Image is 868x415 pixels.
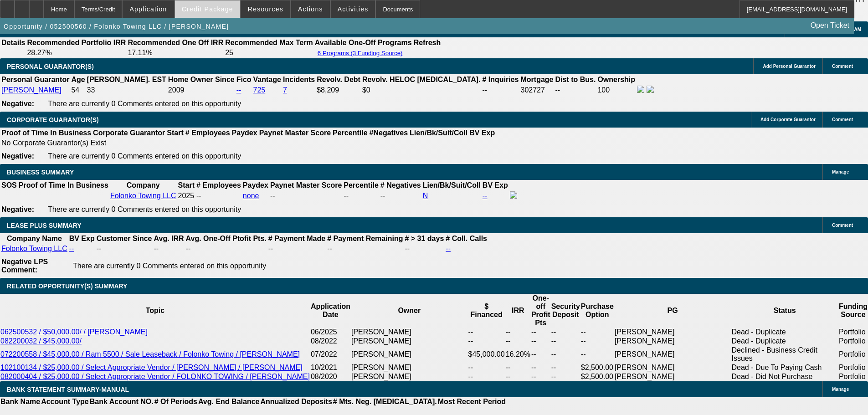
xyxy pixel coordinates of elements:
[316,85,361,95] td: $8,209
[351,346,468,363] td: [PERSON_NAME]
[225,38,313,47] th: Recommended Max Term
[168,76,235,83] b: Home Owner Since
[580,346,614,363] td: --
[260,397,332,406] th: Annualized Deposits
[327,235,403,242] b: # Payment Remaining
[7,63,94,70] span: PERSONAL GUARANTOR(S)
[268,244,326,253] td: --
[832,64,853,69] span: Comment
[7,116,99,123] span: CORPORATE GUARANTOR(S)
[404,244,444,253] td: --
[1,181,17,190] th: SOS
[7,282,127,290] span: RELATED OPPORTUNITY(S) SUMMARY
[580,328,614,337] td: --
[196,181,241,189] b: # Employees
[186,235,267,242] b: Avg. One-Off Ptofit Pts.
[838,328,868,337] td: Portfolio
[1,138,499,148] td: No Corporate Guarantor(s) Exist
[123,0,174,18] button: Application
[243,181,268,189] b: Paydex
[7,235,62,242] b: Company Name
[838,346,868,363] td: Portfolio
[580,337,614,346] td: --
[243,192,259,200] a: none
[580,363,614,372] td: $2,500.00
[310,337,351,346] td: 08/2022
[731,328,838,337] td: Dead - Duplicate
[87,85,167,95] td: 33
[731,363,838,372] td: Dead - Due To Paying Cash
[351,328,468,337] td: [PERSON_NAME]
[310,328,351,337] td: 06/2025
[597,76,635,83] b: Ownership
[731,337,838,346] td: Dead - Duplicate
[413,38,442,47] th: Refresh
[580,294,614,328] th: Purchase Option
[127,38,224,47] th: Recommended One Off IRR
[614,328,731,337] td: [PERSON_NAME]
[175,0,240,18] button: Credit Package
[127,48,224,57] td: 17.11%
[26,38,126,47] th: Recommended Portfolio IRR
[241,0,290,18] button: Resources
[1,258,48,274] b: Negative LPS Comment:
[167,129,183,137] b: Start
[7,386,129,393] span: BANK STATEMENT SUMMARY-MANUAL
[468,294,505,328] th: $ Financed
[259,129,331,137] b: Paynet Master Score
[580,372,614,381] td: $2,500.00
[551,346,580,363] td: --
[405,235,444,242] b: # > 31 days
[73,262,266,270] span: There are currently 0 Comments entered on this opportunity
[69,235,95,242] b: BV Exp
[178,191,195,201] td: 2025
[18,181,109,190] th: Proof of Time In Business
[48,152,241,160] span: There are currently 0 Comments entered on this opportunity
[505,363,531,372] td: --
[520,85,554,95] td: 302727
[344,181,378,189] b: Percentile
[482,85,519,95] td: --
[647,86,654,93] img: linkedin-icon.png
[551,294,580,328] th: Security Deposit
[344,192,378,200] div: --
[555,76,596,83] b: Dist to Bus.
[185,129,230,137] b: # Employees
[505,337,531,346] td: --
[253,86,266,94] a: 725
[351,337,468,346] td: [PERSON_NAME]
[760,117,816,122] span: Add Corporate Guarantor
[614,363,731,372] td: [PERSON_NAME]
[531,294,551,328] th: One-off Profit Pts
[310,346,351,363] td: 07/2022
[0,337,82,345] a: 082200032 / $45,000.00/
[521,76,554,83] b: Mortgage
[331,0,375,18] button: Activities
[531,346,551,363] td: --
[310,372,351,381] td: 08/2020
[41,397,89,406] th: Account Type
[468,346,505,363] td: $45,000.00
[510,191,517,199] img: facebook-icon.png
[446,245,451,252] a: --
[838,372,868,381] td: Portfolio
[7,169,74,176] span: BUSINESS SUMMARY
[482,76,519,83] b: # Inquiries
[168,86,185,94] span: 2009
[127,181,160,189] b: Company
[832,387,849,392] span: Manage
[283,76,315,83] b: Incidents
[1,100,34,108] b: Negative:
[832,223,853,228] span: Comment
[1,38,26,47] th: Details
[731,294,838,328] th: Status
[232,129,257,137] b: Paydex
[1,152,34,160] b: Negative:
[129,5,167,13] span: Application
[531,363,551,372] td: --
[370,129,408,137] b: #Negatives
[69,245,74,252] a: --
[614,294,731,328] th: PG
[531,328,551,337] td: --
[437,397,506,406] th: Most Recent Period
